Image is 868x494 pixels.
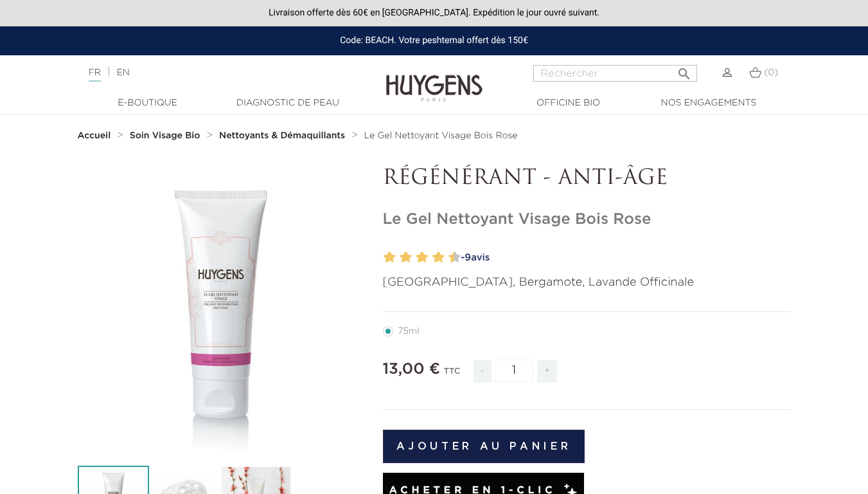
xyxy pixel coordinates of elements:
label: 3 [397,248,402,267]
label: 2 [386,248,396,267]
span: + [537,360,558,383]
a: Nettoyants & Démaquillants [219,131,348,141]
a: -9avis [457,248,791,268]
strong: Accueil [78,131,111,140]
p: [GEOGRAPHIC_DATA], Bergamote, Lavande Officinale [383,274,791,291]
a: Officine Bio [504,96,633,110]
p: RÉGÉNÉRANT - ANTI-ÂGE [383,167,791,191]
strong: Nettoyants & Démaquillants [219,131,345,140]
a: Le Gel Nettoyant Visage Bois Rose [364,131,518,141]
label: 75ml [383,326,435,336]
label: 5 [413,248,418,267]
span: - [474,360,492,383]
label: 6 [419,248,429,267]
span: (0) [764,68,778,77]
div: TTC [443,358,460,392]
input: Rechercher [533,65,697,82]
a: E-Boutique [84,96,212,110]
img: Huygens [386,54,483,104]
input: Quantité [495,360,533,382]
label: 1 [381,248,385,267]
button: Ajouter au panier [383,430,585,463]
a: Soin Visage Bio [130,131,204,141]
span: Le Gel Nettoyant Visage Bois Rose [364,131,518,140]
span: 13,00 € [383,361,441,377]
span: 9 [465,253,471,262]
label: 8 [435,248,445,267]
label: 9 [446,248,450,267]
label: 4 [402,248,412,267]
label: 7 [429,248,434,267]
a: FR [89,68,101,82]
strong: Soin Visage Bio [130,131,200,140]
a: EN [116,68,129,77]
i:  [677,62,692,78]
div: | [82,65,352,80]
a: Diagnostic de peau [224,96,352,110]
a: Nos engagements [644,96,773,110]
button:  [673,61,696,78]
a: Accueil [78,131,114,141]
h1: Le Gel Nettoyant Visage Bois Rose [383,210,791,229]
label: 10 [451,248,461,267]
